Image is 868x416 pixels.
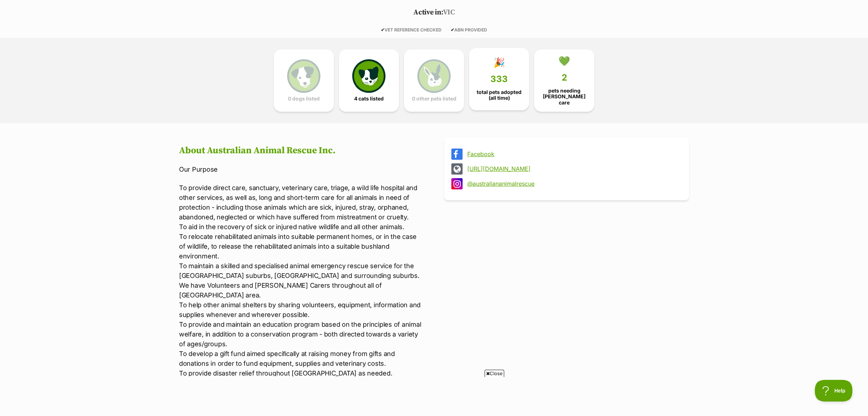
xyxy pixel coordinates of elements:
[404,50,464,112] a: 0 other pets listed
[381,27,442,33] span: VET REFERENCE CHECKED
[467,166,679,172] a: [URL][DOMAIN_NAME]
[179,145,424,156] h2: About Australian Animal Rescue Inc.
[540,88,588,105] span: pets needing [PERSON_NAME] care
[354,96,384,102] span: 4 cats listed
[412,96,456,102] span: 0 other pets listed
[562,73,567,83] span: 2
[490,74,508,84] span: 333
[815,380,854,402] iframe: Help Scout Beacon - Open
[339,50,399,112] a: 4 cats listed
[274,50,334,112] a: 0 dogs listed
[288,96,320,102] span: 0 dogs listed
[168,7,700,18] p: VIC
[179,164,424,174] p: Our Purpose
[534,50,594,112] a: 💚 2 pets needing [PERSON_NAME] care
[475,89,523,101] span: total pets adopted (all time)
[493,57,505,68] div: 🎉
[352,59,386,93] img: cat-icon-068c71abf8fe30c970a85cd354bc8e23425d12f6e8612795f06af48be43a487a.svg
[485,370,504,377] span: Close
[179,183,424,378] p: To provide direct care, sanctuary, veterinary care, triage, a wild life hospital and other servic...
[381,27,384,33] icon: ✔
[467,151,679,157] a: Facebook
[451,27,454,33] icon: ✔
[417,59,451,93] img: bunny-icon-b786713a4a21a2fe6d13e954f4cb29d131f1b31f8a74b52ca2c6d2999bc34bbe.svg
[469,48,529,110] a: 🎉 333 total pets adopted (all time)
[413,8,443,17] span: Active in:
[259,380,609,412] iframe: Advertisement
[451,27,487,33] span: ABN PROVIDED
[287,59,320,93] img: petrescue-icon-eee76f85a60ef55c4a1927667547b313a7c0e82042636edf73dce9c88f694885.svg
[467,180,679,187] a: @australiananimalrescue
[558,56,570,67] div: 💚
